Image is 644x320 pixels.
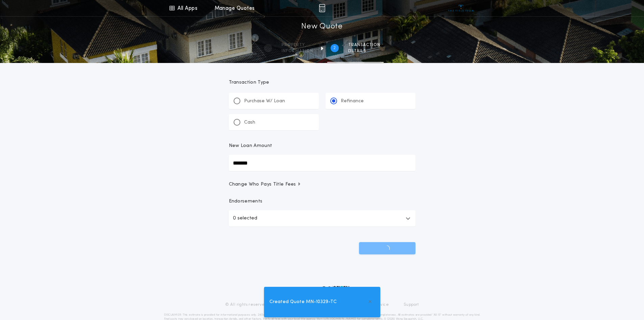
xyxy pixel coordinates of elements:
button: Change Who Pays Title Fees [229,181,415,188]
p: New Loan Amount [229,143,272,149]
span: Transaction [348,42,380,48]
button: 0 selected [229,210,415,227]
p: Transaction Type [229,79,415,86]
span: Change Who Pays Title Fees [229,181,302,188]
img: vs-icon [448,5,474,12]
p: Refinance [341,98,364,105]
p: Cash [244,119,255,126]
span: details [348,48,380,54]
span: information [282,48,313,54]
img: img [319,4,325,12]
h1: New Quote [301,21,342,32]
p: Purchase W/ Loan [244,98,285,105]
h2: 2 [333,45,336,51]
p: 0 selected [233,214,257,222]
p: Endorsements [229,198,415,205]
input: New Loan Amount [229,155,415,171]
span: Property [282,42,313,48]
span: Created Quote MN-10329-TC [269,298,337,306]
